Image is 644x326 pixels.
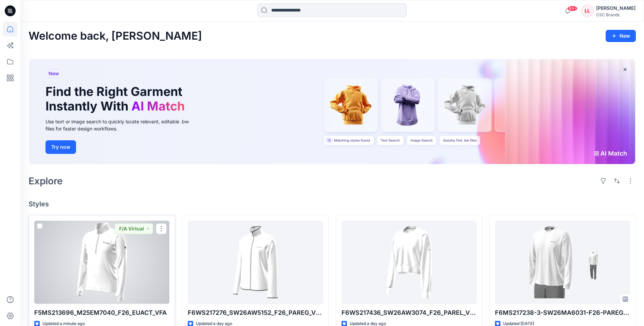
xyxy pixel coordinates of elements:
[49,69,59,78] span: New
[29,30,202,42] h2: Welcome back, [PERSON_NAME]
[45,140,76,154] button: Try now
[567,6,577,11] span: 99+
[131,99,185,114] span: AI Match
[45,84,188,114] h1: Find the Right Garment Instantly With
[606,30,636,42] button: New
[495,221,630,304] a: F6MS217238-3-SW26MA6031-F26-PAREG_VFA
[596,12,636,17] div: CSC Brands
[342,308,477,318] p: F6WS217436_SW26AW3074_F26_PAREL_VFA2
[34,308,169,318] p: F5MS213696_M25EM7040_F26_EUACT_VFA
[188,308,323,318] p: F6WS217276_SW26AW5152_F26_PAREG_VFA2
[29,176,63,186] h2: Explore
[581,5,593,17] div: LL
[34,221,169,304] a: F5MS213696_M25EM7040_F26_EUACT_VFA
[29,200,636,208] h4: Styles
[188,221,323,304] a: F6WS217276_SW26AW5152_F26_PAREG_VFA2
[495,308,630,318] p: F6MS217238-3-SW26MA6031-F26-PAREG_VFA
[45,118,198,132] div: Use text or image search to quickly locate relevant, editable .bw files for faster design workflows.
[342,221,477,304] a: F6WS217436_SW26AW3074_F26_PAREL_VFA2
[596,4,636,12] div: [PERSON_NAME]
